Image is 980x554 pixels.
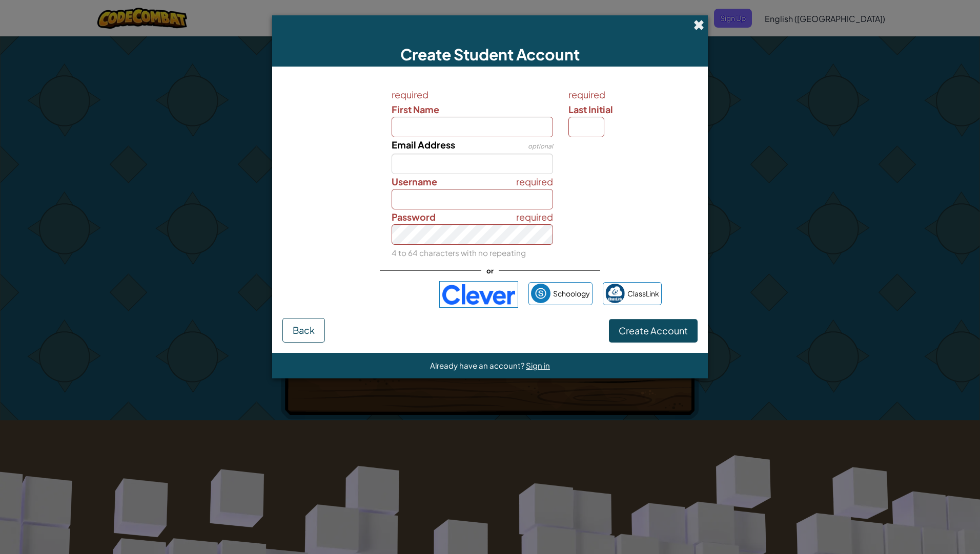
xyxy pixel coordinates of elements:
[605,284,625,303] img: classlink-logo-small.png
[526,360,550,370] a: Sign in
[392,103,439,115] span: First Name
[516,209,553,224] span: required
[313,283,434,306] iframe: Sign in with Google Button
[439,281,518,308] img: clever-logo-blue.png
[282,318,325,343] button: Back
[430,360,526,370] span: Already have an account?
[392,211,436,223] span: Password
[528,142,553,150] span: optional
[619,325,688,336] span: Create Account
[568,103,613,115] span: Last Initial
[392,248,526,258] small: 4 to 64 characters with no repeating
[392,87,554,102] span: required
[553,286,590,301] span: Schoology
[516,174,553,189] span: required
[627,286,659,301] span: ClassLink
[293,324,315,336] span: Back
[400,45,580,64] span: Create Student Account
[481,263,499,278] span: or
[531,284,550,303] img: schoology.png
[392,176,437,187] span: Username
[568,87,695,102] span: required
[609,319,698,343] button: Create Account
[392,139,455,151] span: Email Address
